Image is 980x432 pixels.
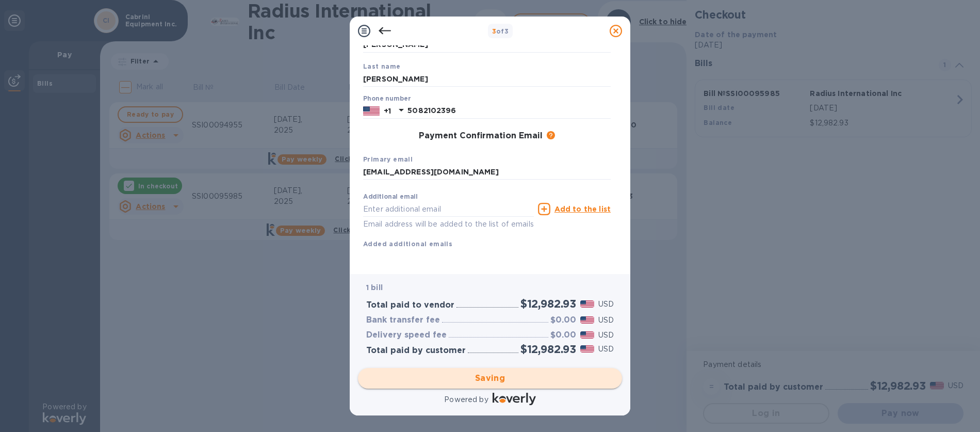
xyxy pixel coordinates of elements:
[363,71,611,87] input: Enter your last name
[444,394,488,405] p: Powered by
[492,27,496,35] span: 3
[363,218,534,230] p: Email address will be added to the list of emails
[580,345,594,353] img: USD
[598,344,614,355] p: USD
[554,205,611,213] u: Add to the list
[550,330,576,340] h3: $0.00
[598,299,614,310] p: USD
[580,316,594,324] img: USD
[366,283,383,292] b: 1 bill
[384,106,391,116] p: +1
[363,194,418,200] label: Additional email
[366,315,440,325] h3: Bank transfer fee
[493,393,536,405] img: Logo
[407,103,611,119] input: Enter your phone number
[598,330,614,341] p: USD
[520,343,576,356] h2: $12,982.93
[363,240,452,248] b: Added additional emails
[363,96,411,102] label: Phone number
[550,315,576,325] h3: $0.00
[366,330,447,340] h3: Delivery speed fee
[520,297,576,310] h2: $12,982.93
[366,300,454,310] h3: Total paid to vendor
[598,315,614,326] p: USD
[363,165,611,180] input: Enter your primary name
[419,131,543,141] h3: Payment Confirmation Email
[363,62,401,70] b: Last name
[580,300,594,308] img: USD
[366,346,466,356] h3: Total paid by customer
[363,155,413,163] b: Primary email
[363,105,380,117] img: US
[492,27,509,35] b: of 3
[580,331,594,339] img: USD
[363,201,534,217] input: Enter additional email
